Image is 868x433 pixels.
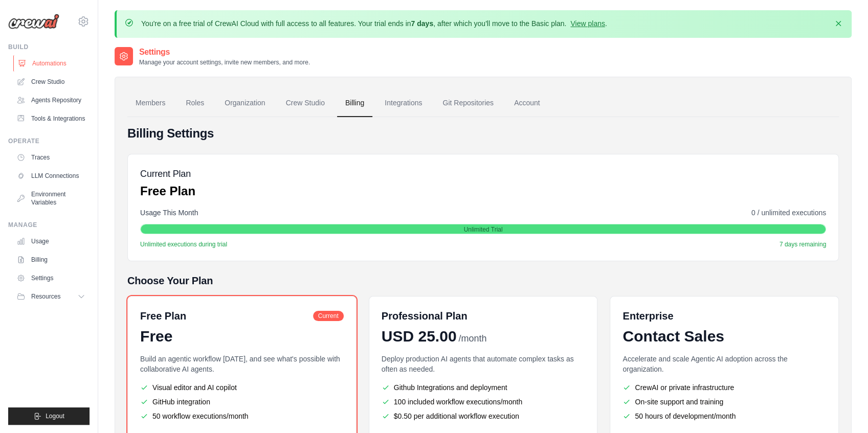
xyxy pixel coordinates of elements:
div: Operate [8,137,90,145]
a: Roles [177,89,212,117]
a: Integrations [376,89,430,117]
a: Traces [12,149,90,166]
span: Unlimited executions during trial [140,240,227,248]
a: Account [506,89,548,117]
li: Github Integrations and deployment [382,382,585,393]
li: 50 hours of development/month [622,411,826,421]
p: Manage your account settings, invite new members, and more. [139,58,310,66]
a: Usage [12,233,90,249]
p: Free Plan [140,183,195,199]
a: Automations [13,55,91,72]
div: Contact Sales [622,327,826,346]
a: Crew Studio [278,89,333,117]
span: /month [458,332,486,346]
span: Current [313,311,344,321]
p: Deploy production AI agents that automate complex tasks as often as needed. [382,354,585,374]
li: CrewAI or private infrastructure [622,382,826,393]
h6: Professional Plan [382,309,468,323]
span: USD 25.00 [382,327,457,346]
li: $0.50 per additional workflow execution [382,411,585,421]
button: Resources [12,288,90,305]
span: Usage This Month [140,208,198,218]
a: Settings [12,270,90,286]
a: Billing [12,252,90,268]
li: On-site support and training [622,397,826,407]
h5: Current Plan [140,167,195,181]
a: Environment Variables [12,186,90,211]
h6: Free Plan [140,309,186,323]
button: Logout [8,407,90,425]
div: Build [8,43,90,51]
h6: Enterprise [622,309,826,323]
span: Logout [46,412,64,420]
li: 100 included workflow executions/month [382,397,585,407]
strong: 7 days [411,19,433,28]
li: GitHub integration [140,397,344,407]
span: 0 / unlimited executions [751,208,826,218]
a: Tools & Integrations [12,110,90,127]
a: View plans [570,19,605,28]
p: You're on a free trial of CrewAI Cloud with full access to all features. Your trial ends in , aft... [141,18,607,29]
li: Visual editor and AI copilot [140,382,344,393]
a: Crew Studio [12,74,90,90]
div: Free [140,327,344,346]
div: Manage [8,221,90,229]
h4: Billing Settings [127,125,839,142]
h2: Settings [139,46,310,58]
li: 50 workflow executions/month [140,411,344,421]
p: Accelerate and scale Agentic AI adoption across the organization. [622,354,826,374]
a: Git Repositories [434,89,502,117]
h5: Choose Your Plan [127,274,839,288]
a: Billing [337,89,372,117]
a: Organization [216,89,273,117]
a: Agents Repository [12,92,90,108]
a: LLM Connections [12,168,90,184]
span: Unlimited Trial [463,225,502,234]
span: Resources [31,292,60,301]
img: Logo [8,14,59,29]
a: Members [127,89,173,117]
p: Build an agentic workflow [DATE], and see what's possible with collaborative AI agents. [140,354,344,374]
span: 7 days remaining [780,240,826,248]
